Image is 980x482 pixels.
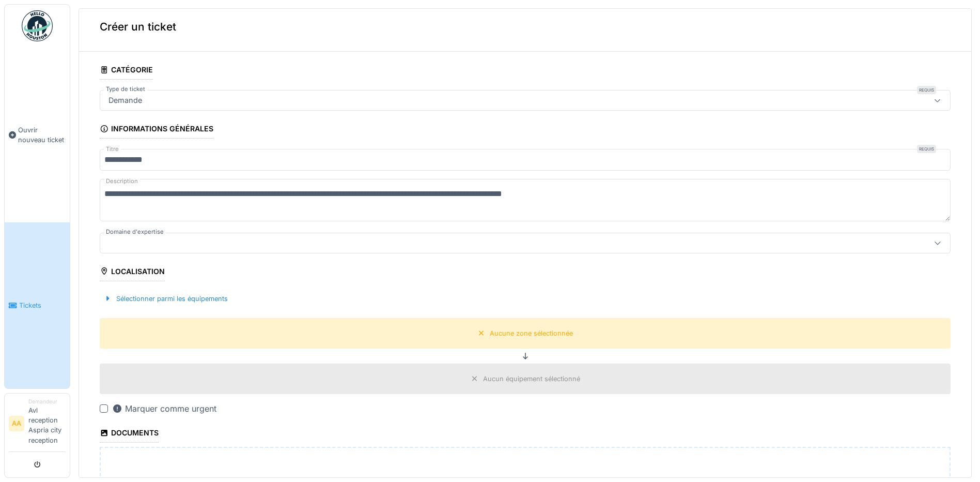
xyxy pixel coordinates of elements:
div: Créer un ticket [79,2,971,52]
div: Requis [917,145,936,153]
label: Type de ticket [104,85,147,94]
div: Localisation [100,264,165,281]
a: AA DemandeurAvl reception Aspria city reception [9,398,66,452]
div: Marquer comme urgent [112,402,216,415]
a: Ouvrir nouveau ticket [5,47,70,222]
img: Badge_color-CXgf-gQk.svg [22,10,53,41]
div: Aucun équipement sélectionné [483,374,580,384]
li: AA [9,416,24,431]
div: Documents [100,425,159,443]
li: Avl reception Aspria city reception [28,398,66,449]
label: Titre [104,145,121,154]
div: Demandeur [28,398,66,405]
div: Requis [917,86,936,94]
span: Tickets [19,300,66,310]
label: Domaine d'expertise [104,228,166,236]
span: Ouvrir nouveau ticket [18,125,66,145]
div: Catégorie [100,62,153,80]
div: Sélectionner parmi les équipements [100,292,232,306]
label: Description [104,175,140,188]
div: Aucune zone sélectionnée [490,328,573,338]
div: Demande [104,95,146,106]
a: Tickets [5,222,70,388]
div: Informations générales [100,121,213,139]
